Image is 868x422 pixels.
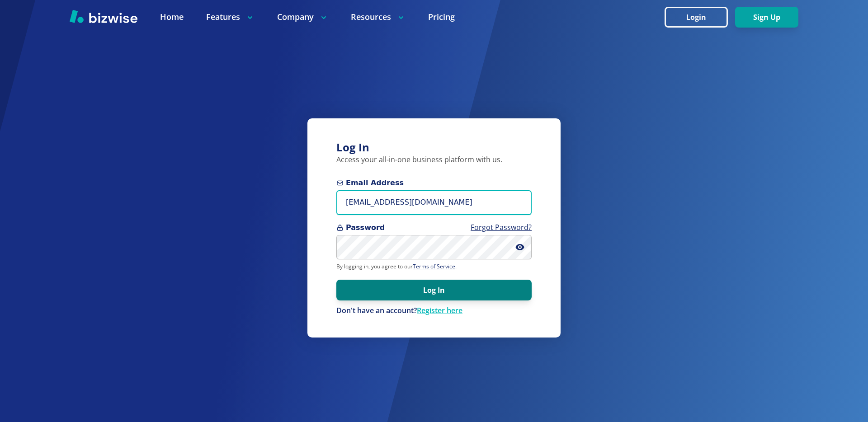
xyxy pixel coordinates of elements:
a: Pricing [428,11,455,23]
p: Don't have an account? [336,306,532,316]
input: you@example.com [336,190,532,215]
p: By logging in, you agree to our . [336,263,532,270]
p: Access your all-in-one business platform with us. [336,155,532,165]
h3: Log In [336,140,532,155]
p: Resources [351,11,406,23]
p: Features [206,11,255,23]
a: Register here [417,305,462,315]
span: Password [336,222,532,233]
a: Home [160,11,184,23]
button: Sign Up [735,7,798,28]
span: Email Address [336,178,532,188]
button: Login [665,7,728,28]
a: Sign Up [735,13,798,22]
a: Forgot Password? [471,222,532,232]
button: Log In [336,280,532,300]
a: Login [665,13,735,22]
p: Company [277,11,328,23]
img: Bizwise Logo [70,9,137,23]
a: Terms of Service [413,263,455,270]
div: Don't have an account?Register here [336,306,532,316]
